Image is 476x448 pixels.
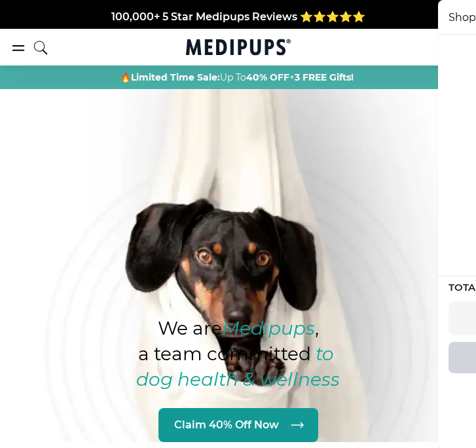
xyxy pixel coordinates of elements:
button: burger-menu [10,40,26,56]
button: search [33,31,48,64]
strong: Medipups [222,317,315,339]
span: 🔥 Up To + [120,71,354,84]
span: Made In The [GEOGRAPHIC_DATA] from domestic & globally sourced ingredients [20,22,456,34]
a: Claim 40% Off Now [158,408,318,442]
a: Medipups [186,37,291,60]
h1: We are , a team committed [126,316,350,392]
span: 100,000+ 5 Star Medipups Reviews ⭐️⭐️⭐️⭐️⭐️ [111,6,365,18]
